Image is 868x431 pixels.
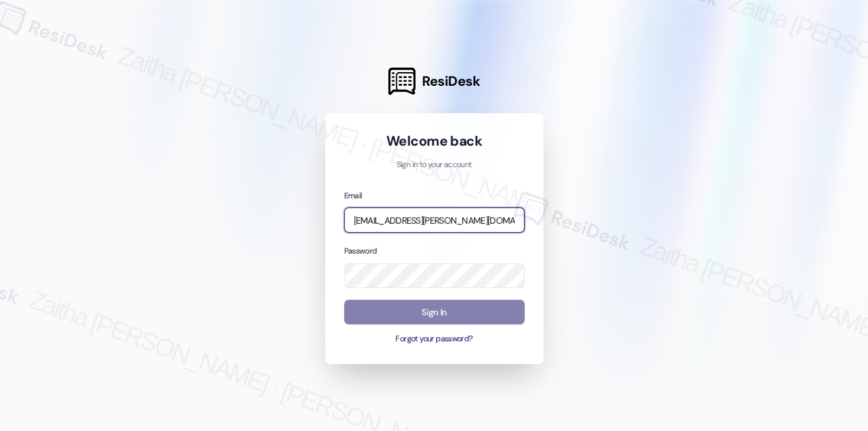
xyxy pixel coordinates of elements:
span: ResiDesk [422,72,480,90]
p: Sign in to your account [344,159,525,171]
h1: Welcome back [344,132,525,150]
img: ResiDesk Logo [388,68,415,95]
label: Email [344,190,362,201]
input: name@example.com [344,207,525,233]
label: Password [344,246,377,256]
button: Sign In [344,300,525,325]
button: Forgot your password? [344,333,525,345]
